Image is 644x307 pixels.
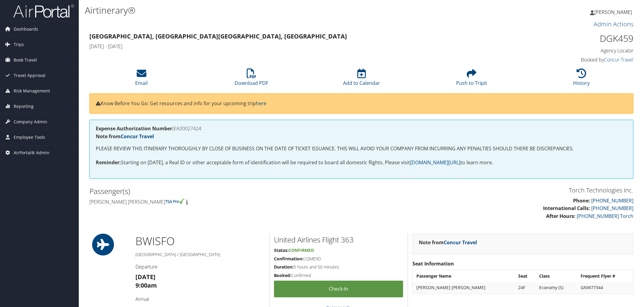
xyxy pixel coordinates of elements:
strong: After Hours: [546,213,576,219]
h4: Agency Locator [504,47,633,54]
strong: Note from [96,133,154,140]
span: Dashboards [14,22,38,37]
th: Class [536,271,577,282]
span: Trips [14,37,24,52]
strong: Phone: [573,197,590,204]
a: Check-in [274,281,403,297]
span: [PERSON_NAME] [594,9,632,15]
h1: BWI SFO [135,234,265,249]
strong: Reminder: [96,159,121,166]
a: Admin Actions [594,20,633,28]
h4: EA00027424 [96,126,627,131]
span: AirPortal® Admin [14,145,49,160]
h2: Passenger(s) [89,186,357,196]
p: Know Before You Go: Get resources and info for your upcoming trip [96,100,627,108]
strong: International Calls: [543,205,590,212]
a: [PHONE_NUMBER] Torch [577,213,633,219]
span: Book Travel [14,52,37,68]
h1: DGK459 [504,32,633,45]
span: Risk Management [14,83,50,98]
strong: [DATE] [135,273,155,281]
a: here [256,100,266,107]
th: Frequent Flyer # [578,271,632,282]
h5: CQME9D [274,256,403,262]
h4: [PERSON_NAME] [PERSON_NAME] [89,199,357,205]
h4: Booked by [504,56,633,63]
strong: Duration: [274,264,294,270]
span: Reporting [14,99,34,114]
a: Add to Calendar [343,72,380,86]
h4: [DATE] - [DATE] [89,43,495,50]
span: Confirmed [289,247,314,253]
td: Economy (S) [536,282,577,293]
span: Travel Approval [14,68,45,83]
strong: Booked: [274,272,291,278]
td: 24F [515,282,536,293]
strong: Note from [419,239,477,246]
strong: Seat Information [412,260,454,267]
a: Email [135,72,148,86]
strong: Expense Authorization Number: [96,125,174,132]
h1: Airtinerary® [85,4,454,17]
th: Seat [515,271,536,282]
a: Concur Travel [444,239,477,246]
td: [PERSON_NAME] [PERSON_NAME] [413,282,515,293]
th: Passenger Name [413,271,515,282]
h4: Departure [135,263,265,270]
span: Company Admin [14,114,47,129]
a: Concur Travel [604,56,633,63]
strong: Status: [274,247,289,253]
span: Employee Tools [14,130,45,145]
h3: Torch Technologies Inc. [366,186,634,195]
h2: United Airlines Flight 363 [274,235,403,245]
p: PLEASE REVIEW THIS ITINERARY THOROUGHLY BY CLOSE OF BUSINESS ON THE DATE OF TICKET ISSUANCE. THIS... [96,145,627,153]
a: [PERSON_NAME] [590,3,638,21]
a: [DOMAIN_NAME][URL] [410,159,460,166]
a: Push to Tripit [456,72,487,86]
strong: [GEOGRAPHIC_DATA], [GEOGRAPHIC_DATA] [GEOGRAPHIC_DATA], [GEOGRAPHIC_DATA] [89,32,347,40]
img: airportal-logo.png [13,4,74,18]
strong: 9:00am [135,281,157,289]
a: [PHONE_NUMBER] [591,205,633,212]
a: Download PDF [235,72,268,86]
h5: Confirmed [274,272,403,279]
img: tsa-precheck.png [165,199,185,204]
strong: Confirmation: [274,256,303,262]
a: [PHONE_NUMBER] [591,197,633,204]
p: Starting on [DATE], a Real ID or other acceptable form of identification will be required to boar... [96,159,627,167]
a: Concur Travel [121,133,154,140]
a: History [573,72,590,86]
h5: 5 hours and 50 minutes [274,264,403,270]
td: GNW77344 [578,282,632,293]
h5: [GEOGRAPHIC_DATA] / [GEOGRAPHIC_DATA] [135,252,265,258]
h4: Arrival [135,296,265,302]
